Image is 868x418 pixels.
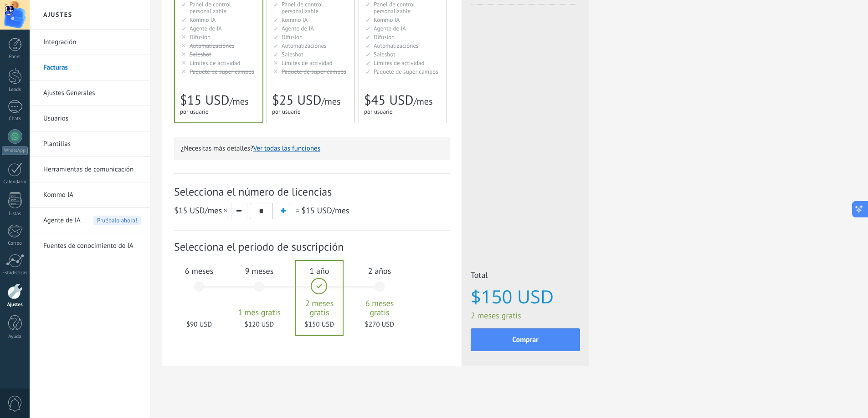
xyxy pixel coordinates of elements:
[282,68,346,76] span: Paquete de super campos
[374,59,425,67] span: Límites de actividad
[190,25,222,32] span: Agente de IA
[190,50,211,58] span: Salesbot
[180,91,229,109] span: $15 USD
[282,16,308,24] span: Kommo IA
[355,266,404,276] span: 2 años
[253,144,320,153] button: Ver todas las funciones
[374,68,438,76] span: Paquete de super campos
[471,328,580,351] button: Comprar
[301,205,349,216] span: /mes
[301,205,332,216] span: $15 USD
[30,81,150,106] li: Ajustes Generales
[295,266,344,276] span: 1 año
[190,33,211,41] span: Difusión
[512,337,539,343] span: Comprar
[364,91,413,109] span: $45 USD
[174,205,205,216] span: $15 USD
[2,116,28,122] div: Chats
[374,50,395,58] span: Salesbot
[374,42,419,50] span: Automatizaciónes
[43,106,141,131] a: Usuarios
[43,131,141,157] a: Plantillas
[43,55,141,81] a: Facturas
[321,96,340,107] span: /mes
[93,216,141,225] span: Pruébalo ahora!
[295,205,299,216] span: =
[30,30,150,55] li: Integración
[282,25,314,32] span: Agente de IA
[30,233,150,258] li: Fuentes de conocimiento de IA
[282,33,303,41] span: Difusión
[235,266,284,276] span: 9 meses
[235,320,284,329] span: $120 USD
[2,146,28,155] div: WhatsApp
[174,185,450,199] span: Selecciona el número de licencias
[471,310,580,321] span: 2 meses gratis
[190,42,235,50] span: Automatizaciónes
[355,320,404,329] span: $270 USD
[175,266,224,276] span: 6 meses
[2,87,28,93] div: Leads
[43,81,141,106] a: Ajustes Generales
[30,157,150,182] li: Herramientas de comunicación
[471,270,580,283] span: Total
[295,299,344,317] span: 2 meses gratis
[43,233,141,259] a: Fuentes de conocimiento de IA
[30,182,150,208] li: Kommo IA
[2,302,28,308] div: Ajustes
[413,96,432,107] span: /mes
[175,320,224,329] span: $90 USD
[471,287,580,307] span: $150 USD
[364,108,393,116] span: por usuario
[355,299,404,317] span: 6 meses gratis
[282,0,323,15] span: Panel de control personalizable
[272,108,301,116] span: por usuario
[174,240,450,254] span: Selecciona el período de suscripción
[229,96,248,107] span: /mes
[190,68,254,76] span: Paquete de super campos
[2,270,28,276] div: Estadísticas
[374,33,395,41] span: Difusión
[174,205,229,216] span: /mes
[282,50,303,58] span: Salesbot
[374,25,406,32] span: Agente de IA
[2,241,28,247] div: Correo
[295,320,344,329] span: $150 USD
[43,30,141,55] a: Integración
[282,42,327,50] span: Automatizaciónes
[374,16,400,24] span: Kommo IA
[2,179,28,185] div: Calendario
[374,0,415,15] span: Panel de control personalizable
[30,208,150,233] li: Agente de IA
[190,0,231,15] span: Panel de control personalizable
[2,54,28,60] div: Panel
[43,182,141,208] a: Kommo IA
[2,211,28,217] div: Listas
[180,108,209,116] span: por usuario
[30,106,150,131] li: Usuarios
[30,131,150,157] li: Plantillas
[282,59,333,67] span: Límites de actividad
[272,91,321,109] span: $25 USD
[43,208,81,233] span: Agente de IA
[2,334,28,340] div: Ayuda
[181,144,443,153] p: ¿Necesitas más detalles?
[43,208,141,233] a: Agente de IA Pruébalo ahora!
[235,308,284,317] span: 1 mes gratis
[43,157,141,182] a: Herramientas de comunicación
[30,55,150,81] li: Facturas
[190,16,216,24] span: Kommo IA
[190,59,241,67] span: Límites de actividad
